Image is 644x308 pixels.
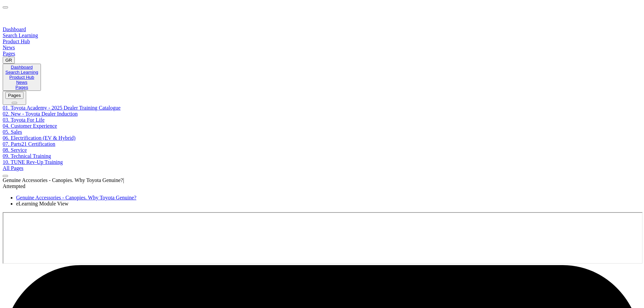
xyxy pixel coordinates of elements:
[123,177,124,183] span: |
[3,9,641,26] a: Trak
[3,45,15,50] span: News
[3,183,641,189] div: Attempted
[3,33,38,38] span: Search Learning
[3,159,63,165] a: 10. TUNE Rev-Up Training
[3,147,27,153] a: 08. Service
[16,201,641,207] li: eLearning Module View
[3,177,123,183] span: Genuine Accessories - Canopies. Why Toyota Genuine?
[3,129,22,135] a: 05. Sales
[16,195,137,200] a: Genuine Accessories - Canopies. Why Toyota Genuine?
[3,9,54,25] img: Trak
[3,165,23,171] a: All Pages
[3,39,641,45] a: car-iconProduct Hub
[3,135,75,141] a: 06. Electrification (EV & Hybrid)
[5,75,38,80] a: Product Hub
[3,51,15,56] span: Pages
[3,26,641,33] a: guage-iconDashboard
[5,70,38,75] a: Search Learning
[3,123,57,129] a: 04. Customer Experience
[5,65,38,70] a: Dashboard
[5,85,38,90] a: Pages
[3,33,641,39] a: search-iconSearch Learning
[3,26,26,32] span: Dashboard
[3,39,30,44] span: Product Hub
[8,93,21,98] div: Pages
[3,117,45,123] a: 03. Toyota For Life
[3,57,15,64] button: GR
[3,64,41,91] button: DashboardSearch LearningProduct HubNewsPages
[5,58,12,63] span: GR
[3,51,641,57] a: pages-iconPages
[5,92,23,99] button: Pages
[5,80,38,85] a: News
[3,141,55,147] a: 07. Parts21 Certification
[3,111,77,117] a: 02. New - Toyota Dealer Induction
[3,153,51,159] a: 09. Technical Training
[3,105,120,111] a: 01. Toyota Academy - 2025 Dealer Training Catalogue
[3,45,641,51] a: news-iconNews
[3,91,26,105] button: Pages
